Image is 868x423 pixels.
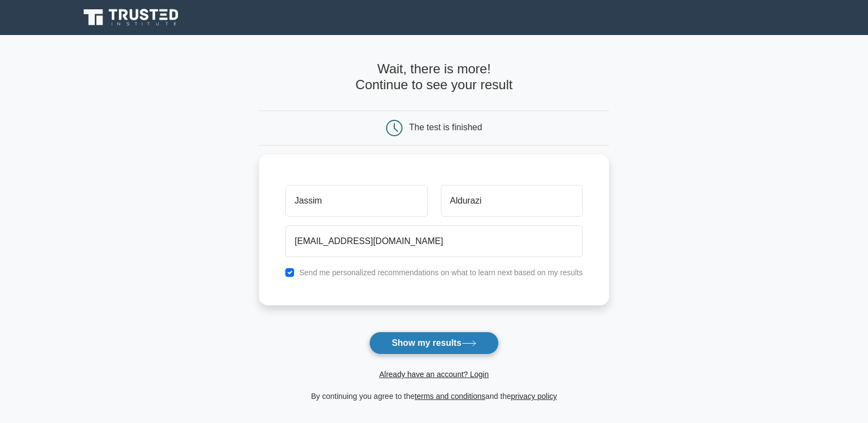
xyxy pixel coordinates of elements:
[299,268,583,277] label: Send me personalized recommendations on what to learn next based on my results
[511,392,557,401] a: privacy policy
[415,392,485,401] a: terms and conditions
[252,390,616,403] div: By continuing you agree to the and the
[285,185,427,217] input: First name
[285,225,583,257] input: Email
[369,332,498,355] button: Show my results
[259,61,609,93] h4: Wait, there is more! Continue to see your result
[379,370,488,379] a: Already have an account? Login
[409,123,482,132] div: The test is finished
[441,185,583,217] input: Last name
